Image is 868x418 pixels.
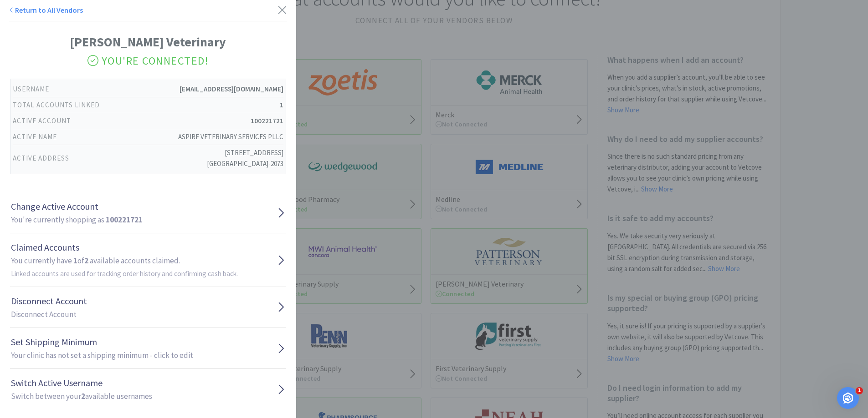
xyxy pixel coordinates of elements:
div: 100221721 [251,116,283,126]
h1: Disconnect Account [11,294,87,308]
h2: You're Connected! [10,52,286,70]
div: [EMAIL_ADDRESS][DOMAIN_NAME] [180,84,283,95]
div: 1 [280,100,283,111]
h1: Claimed Accounts [11,240,238,255]
div: Active Address [13,147,69,169]
span: Linked accounts are used for tracking order history and confirming cash back. [11,269,238,278]
span: [STREET_ADDRESS] [225,148,283,157]
h2: Disconnect Account [11,308,87,321]
h2: Your clinic has not set a shipping minimum - click to edit [11,349,193,362]
h1: Set Shipping Minimum [11,335,193,349]
strong: 2 [81,391,85,401]
div: Username [13,84,49,95]
div: Total Accounts Linked [13,100,100,111]
h2: Switch between your available usernames [11,390,152,403]
h1: [PERSON_NAME] Veterinary [10,32,286,52]
h2: You currently have of available accounts claimed. [11,255,238,279]
div: Active Name [13,131,57,142]
span: 1 [856,387,863,394]
p: ASPIRE VETERINARY SERVICES PLLC [178,131,283,142]
span: [GEOGRAPHIC_DATA]-2073 [207,159,283,168]
strong: 1 [73,256,77,266]
h1: Change Active Account [11,199,143,214]
h2: You're currently shopping as [11,214,143,226]
a: Return to All Vendors [9,5,83,15]
iframe: Intercom live chat [837,387,859,409]
h1: Switch Active Username [11,376,152,390]
div: Active Account [13,116,71,126]
strong: 2 [84,256,88,266]
strong: 100221721 [106,215,143,225]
